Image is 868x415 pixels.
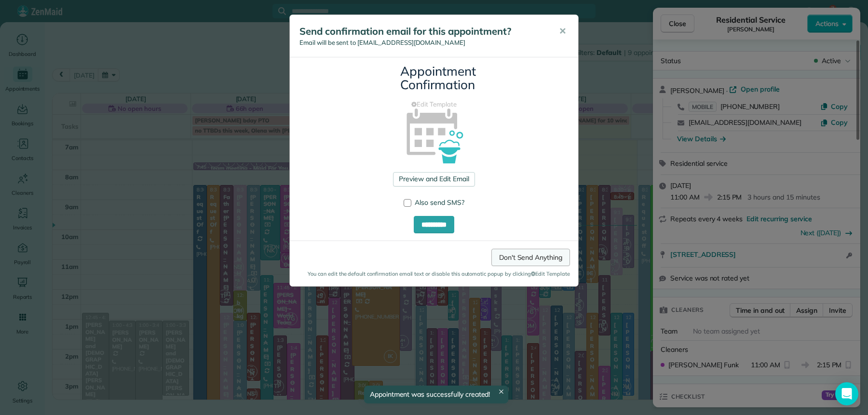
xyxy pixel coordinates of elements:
[391,92,477,178] img: appointment_confirmation_icon-141e34405f88b12ade42628e8c248340957700ab75a12ae832a8710e9b578dc5.png
[299,25,545,38] h5: Send confirmation email for this appointment?
[298,270,570,278] small: You can edit the default confirmation email text or disable this automatic popup by clicking Edit...
[415,198,464,207] span: Also send SMS?
[559,26,566,37] span: ✕
[393,172,475,187] a: Preview and Edit Email
[297,100,571,109] a: Edit Template
[299,39,465,46] span: Email will be sent to [EMAIL_ADDRESS][DOMAIN_NAME]
[400,65,468,92] h3: Appointment Confirmation
[835,382,858,405] div: Open Intercom Messenger
[491,249,570,266] a: Don't Send Anything
[364,386,509,403] div: Appointment was successfully created!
